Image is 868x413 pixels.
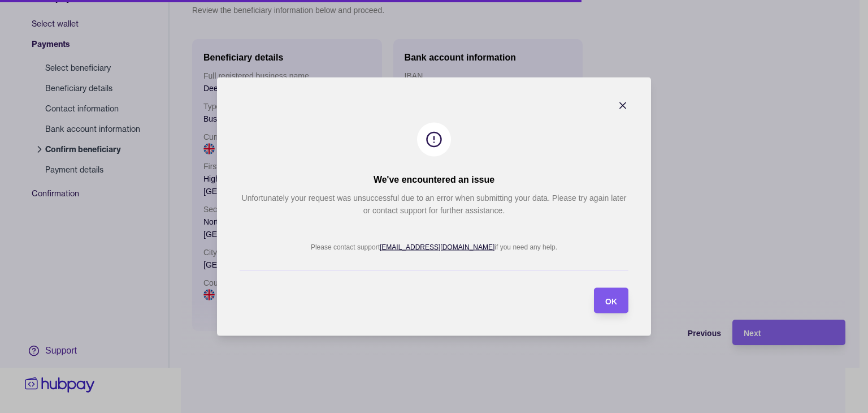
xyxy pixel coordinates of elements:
[605,296,617,306] span: OK
[594,288,628,313] button: OK
[240,192,628,217] p: Unfortunately your request was unsuccessful due to an error when submitting your data. Please try...
[374,174,494,186] h2: We've encountered an issue
[311,243,557,251] p: Please contact support if you need any help.
[380,243,494,251] a: [EMAIL_ADDRESS][DOMAIN_NAME]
